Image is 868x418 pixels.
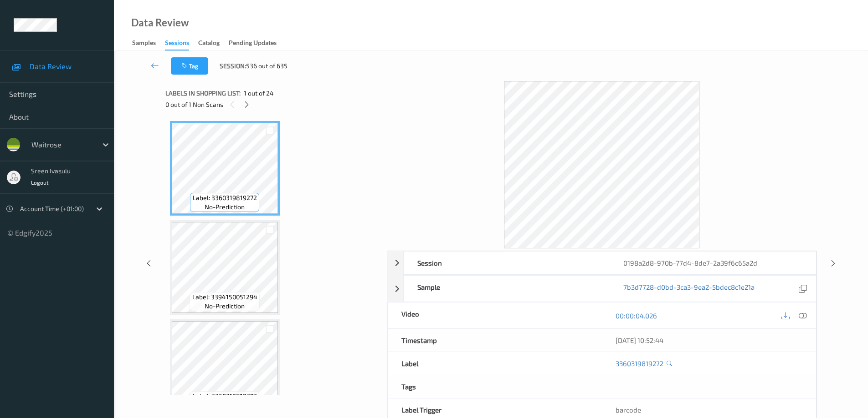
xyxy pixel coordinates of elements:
div: Video [388,302,602,328]
div: Session0198a2d8-970b-77d4-8de7-2a39f6c65a2d [387,251,817,275]
div: Sample [404,276,610,302]
div: Data Review [131,18,189,27]
div: [DATE] 10:52:44 [616,336,802,345]
div: Tags [388,375,602,398]
a: 00:00:04.026 [616,311,657,320]
div: 0 out of 1 Non Scans [165,99,380,110]
a: 3360319819272 [616,359,663,368]
a: Pending Updates [229,37,286,50]
span: no-prediction [205,202,245,212]
span: 536 out of 635 [246,61,288,71]
a: Catalog [198,37,229,50]
a: Sessions [165,37,198,50]
span: Label: 3394150051294 [192,292,257,302]
span: Labels in shopping list: [165,89,241,98]
div: Label [388,352,602,375]
div: Catalog [198,38,220,50]
span: Session: [220,61,246,71]
span: 1 out of 24 [244,89,274,98]
div: Pending Updates [229,38,277,50]
div: 0198a2d8-970b-77d4-8de7-2a39f6c65a2d [610,252,816,274]
a: 7b3d7728-d0bd-3ca3-9ea2-5bdec8c1e21a [623,282,755,295]
span: no-prediction [205,302,245,311]
button: Tag [171,57,208,75]
div: Session [404,252,610,274]
a: Samples [132,37,165,50]
div: Samples [132,38,156,50]
div: Sessions [165,38,189,50]
div: Timestamp [388,329,602,352]
span: Label: 3360319819272 [193,392,257,401]
div: Sample7b3d7728-d0bd-3ca3-9ea2-5bdec8c1e21a [387,275,817,302]
span: Label: 3360319819272 [193,193,257,202]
